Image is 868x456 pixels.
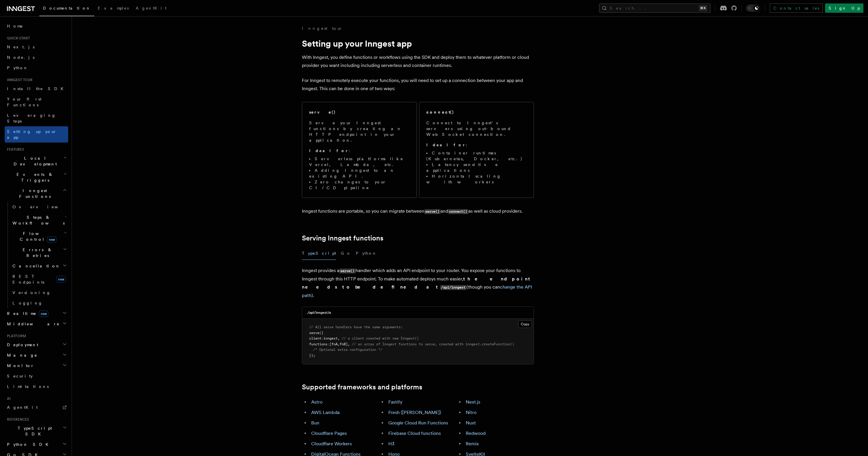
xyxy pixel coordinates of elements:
p: Serve your Inngest functions by creating an HTTP endpoint in your application. [309,120,409,143]
a: AgentKit [5,402,68,413]
span: functions [309,342,327,346]
span: Cancellation [10,263,60,269]
code: serve() [424,209,441,214]
span: Examples [98,6,129,10]
a: Google Cloud Run Functions [388,420,448,426]
li: Horizontal scaling with workers [426,173,527,185]
a: Leveraging Steps [5,110,68,126]
span: : [321,336,323,340]
span: Monitor [5,363,34,369]
a: Cloudflare Pages [311,431,347,436]
p: : [426,142,527,148]
a: Nitro [466,410,476,415]
a: Nuxt [466,420,476,426]
span: Install the SDK [7,86,67,91]
span: new [47,236,57,243]
p: With Inngest, you define functions or workflows using the SDK and deploy them to whatever platfor... [302,53,534,70]
span: Features [5,147,24,152]
span: [fnA [329,342,338,346]
a: Versioning [10,287,68,298]
span: Node.js [7,55,35,60]
a: AWS Lambda [311,410,340,415]
span: client [309,336,321,340]
span: Home [7,23,23,29]
a: Overview [10,202,68,212]
span: fnB] [340,342,348,346]
span: Leveraging Steps [7,113,56,123]
button: Realtimenew [5,308,68,319]
span: AgentKit [7,405,38,410]
span: Inngest tour [5,78,32,82]
a: Next.js [466,399,480,405]
button: Manage [5,350,68,360]
a: Fastify [388,399,403,405]
span: Python [7,65,28,70]
a: REST Endpointsnew [10,271,68,287]
span: Deployment [5,342,38,348]
a: Bun [311,420,319,426]
button: Search...⌘K [599,3,711,13]
li: Latency sensitive applications [426,162,527,173]
span: Documentation [43,6,91,10]
button: Steps & Workflows [10,212,68,228]
a: Your first Functions [5,94,68,110]
button: TypeScript [302,247,336,260]
a: Setting up your app [5,126,68,143]
a: Logging [10,298,68,308]
span: // an array of Inngest functions to serve, created with inngest.createFunction() [352,342,514,346]
h2: serve() [309,109,336,115]
button: TypeScript SDK [5,423,68,439]
span: new [39,311,48,317]
p: : [309,148,409,154]
span: Errors & Retries [10,247,63,258]
a: connect()Connect to Inngest's servers using out-bound WebSocket connection.Ideal for:Container ru... [419,102,534,198]
button: Cancellation [10,261,68,271]
span: REST Endpoints [12,274,44,284]
span: Your first Functions [7,97,41,107]
span: new [56,276,66,283]
code: serve() [339,269,356,273]
span: , [338,336,340,340]
span: TypeScript SDK [5,425,63,437]
p: Inngest provides a handler which adds an API endpoint to your router. You expose your functions t... [302,267,534,300]
span: Next.js [7,45,35,49]
h3: ./api/inngest.ts [307,310,331,315]
span: AI [5,396,11,401]
span: Logging [12,301,43,305]
a: Inngest tour [302,25,343,31]
span: , [338,342,340,346]
a: Remix [466,441,479,446]
li: Zero changes to your CI/CD pipeline [309,179,409,191]
button: Errors & Retries [10,245,68,261]
a: Sign Up [825,3,863,13]
button: Copy [518,320,532,328]
span: serve [309,331,319,335]
span: References [5,417,29,422]
a: Cloudflare Workers [311,441,352,446]
span: // All serve handlers have the same arguments: [309,325,403,329]
p: Connect to Inngest's servers using out-bound WebSocket connection. [426,120,527,137]
a: Node.js [5,52,68,63]
span: inngest [323,336,338,340]
span: Overview [12,205,72,209]
span: Flow Control [10,231,64,242]
button: Python [356,247,377,260]
a: Redwood [466,431,485,436]
span: : [327,342,329,346]
a: Install the SDK [5,83,68,94]
p: Inngest functions are portable, so you can migrate between and as well as cloud providers. [302,207,534,216]
a: Contact sales [770,3,823,13]
a: Firebase Cloud functions [388,431,441,436]
button: Inngest Functions [5,185,68,202]
span: , [348,342,350,346]
button: Python SDK [5,439,68,450]
li: Adding Inngest to an existing API. [309,167,409,179]
span: Realtime [5,311,48,316]
span: Local Development [5,155,63,167]
strong: Ideal for [309,148,349,153]
span: // a client created with new Inngest() [342,336,419,340]
span: Platform [5,334,26,338]
a: Examples [94,2,132,16]
span: Python SDK [5,442,52,447]
button: Monitor [5,360,68,371]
